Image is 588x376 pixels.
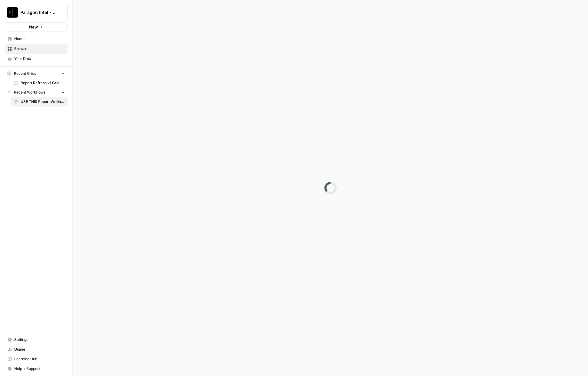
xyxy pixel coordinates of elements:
span: Usage [14,347,65,352]
span: Report Refresh v1 Grid [21,80,65,86]
a: Learning Hub [5,354,68,364]
button: New [5,22,68,31]
button: Recent Workflows [5,88,68,97]
a: Report Refresh v1 Grid [11,78,68,88]
span: Your Data [14,56,65,61]
span: Home [14,36,65,41]
span: USE THIS Report Writing Workflow - v2 Gemini One Analysis [21,99,65,104]
button: Help + Support [5,364,68,374]
button: Recent Grids [5,69,68,78]
span: New [29,24,38,30]
button: Workspace: Paragon Intel - Bill / Ty / Colby R&D [5,5,68,20]
a: USE THIS Report Writing Workflow - v2 Gemini One Analysis [11,97,68,107]
span: Learning Hub [14,356,65,362]
span: Recent Workflows [14,90,45,95]
span: Paragon Intel - Bill / Ty / [PERSON_NAME] R&D [20,9,57,15]
a: Your Data [5,54,68,64]
span: Recent Grids [14,71,36,76]
span: Help + Support [14,366,65,371]
span: Browse [14,46,65,51]
a: Home [5,34,68,44]
img: Paragon Intel - Bill / Ty / Colby R&D Logo [7,7,18,18]
a: Browse [5,44,68,54]
a: Settings [5,335,68,345]
span: Settings [14,337,65,342]
a: Usage [5,345,68,354]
